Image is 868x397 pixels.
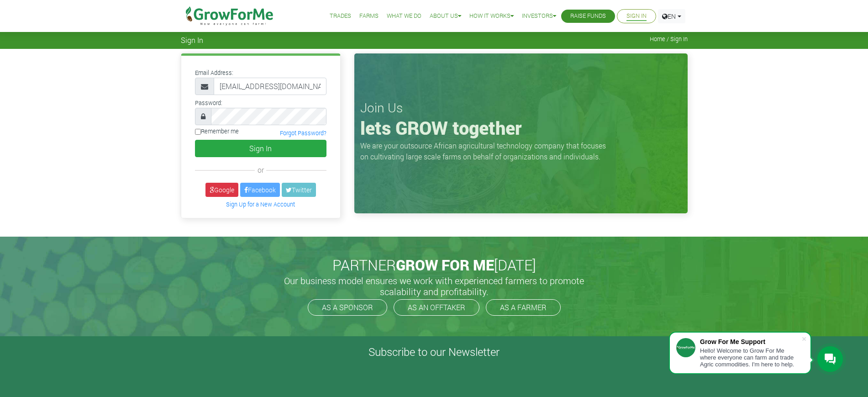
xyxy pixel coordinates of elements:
a: What We Do [387,11,421,21]
div: Hello! Welcome to Grow For Me where everyone can farm and trade Agric commodities. I'm here to help. [700,347,801,368]
div: or [195,164,326,175]
a: About Us [430,11,461,21]
a: Raise Funds [570,11,606,21]
label: Email Address: [195,69,233,77]
a: Trades [330,11,351,21]
input: Email Address [214,78,326,95]
a: AS A FARMER [486,299,561,316]
a: Sign Up for a New Account [226,201,295,208]
a: Investors [522,11,556,21]
h1: lets GROW together [360,117,682,139]
h2: PARTNER [DATE] [184,256,684,274]
input: Remember me [195,129,201,135]
a: Forgot Password? [280,129,326,137]
p: We are your outsource African agricultural technology company that focuses on cultivating large s... [360,140,611,162]
a: Farms [359,11,379,21]
a: AS AN OFFTAKER [394,299,479,316]
h5: Our business model ensures we work with experienced farmers to promote scalability and profitabil... [274,275,594,297]
h3: Join Us [360,100,682,116]
div: Grow For Me Support [700,338,801,345]
button: Sign In [195,140,326,157]
a: How it Works [469,11,514,21]
span: Home / Sign In [650,36,688,42]
a: EN [658,9,685,23]
a: Google [205,183,238,197]
h4: Subscribe to our Newsletter [11,345,857,359]
span: GROW FOR ME [396,255,494,275]
label: Remember me [195,127,239,136]
a: Sign In [626,11,647,21]
a: AS A SPONSOR [308,299,387,316]
label: Password: [195,99,222,107]
span: Sign In [181,36,203,44]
